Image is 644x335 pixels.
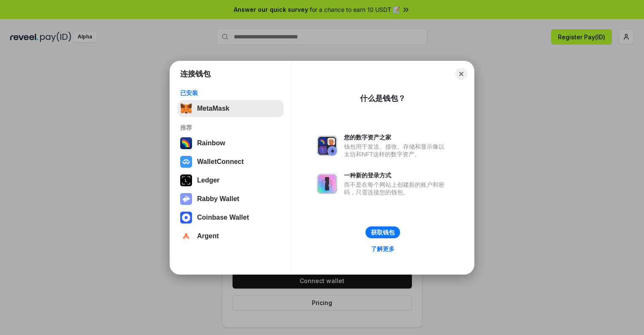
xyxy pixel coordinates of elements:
button: 获取钱包 [365,226,400,238]
img: svg+xml,%3Csvg%20width%3D%22120%22%20height%3D%22120%22%20viewBox%3D%220%200%20120%20120%22%20fil... [180,137,192,149]
button: Coinbase Wallet [178,209,284,226]
h1: 连接钱包 [180,69,211,79]
img: svg+xml,%3Csvg%20xmlns%3D%22http%3A%2F%2Fwww.w3.org%2F2000%2Fsvg%22%20fill%3D%22none%22%20viewBox... [317,174,337,194]
button: Argent [178,228,284,245]
img: svg+xml,%3Csvg%20xmlns%3D%22http%3A%2F%2Fwww.w3.org%2F2000%2Fsvg%22%20width%3D%2228%22%20height%3... [180,174,192,186]
button: Ledger [178,172,284,189]
div: 钱包用于发送、接收、存储和显示像以太坊和NFT这样的数字资产。 [344,143,449,158]
div: 获取钱包 [371,229,395,236]
img: svg+xml,%3Csvg%20xmlns%3D%22http%3A%2F%2Fwww.w3.org%2F2000%2Fsvg%22%20fill%3D%22none%22%20viewBox... [180,193,192,205]
div: Rabby Wallet [197,195,239,203]
div: 什么是钱包？ [360,93,406,103]
button: Rabby Wallet [178,191,284,207]
div: Coinbase Wallet [197,214,249,221]
div: Rainbow [197,139,225,147]
div: MetaMask [197,105,229,112]
img: svg+xml,%3Csvg%20width%3D%2228%22%20height%3D%2228%22%20viewBox%3D%220%200%2028%2028%22%20fill%3D... [180,230,192,242]
img: svg+xml,%3Csvg%20xmlns%3D%22http%3A%2F%2Fwww.w3.org%2F2000%2Fsvg%22%20fill%3D%22none%22%20viewBox... [317,136,337,156]
div: 您的数字资产之家 [344,133,449,141]
a: 了解更多 [366,243,400,254]
button: Rainbow [178,135,284,152]
div: Ledger [197,177,219,184]
div: 已安装 [180,89,281,97]
img: svg+xml,%3Csvg%20width%3D%2228%22%20height%3D%2228%22%20viewBox%3D%220%200%2028%2028%22%20fill%3D... [180,212,192,223]
img: svg+xml,%3Csvg%20fill%3D%22none%22%20height%3D%2233%22%20viewBox%3D%220%200%2035%2033%22%20width%... [180,103,192,114]
div: 而不是在每个网站上创建新的账户和密码，只需连接您的钱包。 [344,181,449,196]
button: WalletConnect [178,153,284,170]
div: 一种新的登录方式 [344,172,449,179]
div: Argent [197,232,219,240]
div: WalletConnect [197,158,244,166]
div: 推荐 [180,124,281,131]
div: 了解更多 [371,245,395,253]
button: MetaMask [178,100,284,117]
img: svg+xml,%3Csvg%20width%3D%2228%22%20height%3D%2228%22%20viewBox%3D%220%200%2028%2028%22%20fill%3D... [180,156,192,168]
button: Close [455,68,467,80]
